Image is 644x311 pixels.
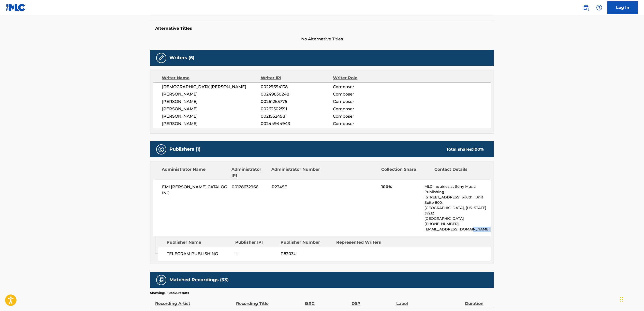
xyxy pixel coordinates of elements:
[425,205,491,216] p: [GEOGRAPHIC_DATA], [US_STATE] 37212
[272,184,321,190] span: P2345E
[381,166,431,179] div: Collection Share
[425,216,491,221] p: [GEOGRAPHIC_DATA]
[333,99,399,105] span: Composer
[235,239,277,245] div: Publisher IPI
[158,55,164,61] img: Writers
[155,26,489,31] h5: Alternative Titles
[162,99,261,105] span: [PERSON_NAME]
[619,287,644,311] iframe: Chat Widget
[167,251,232,257] span: TELEGRAM PUBLISHING
[425,227,491,232] p: [EMAIL_ADDRESS][DOMAIN_NAME]
[465,295,491,307] div: Duration
[236,251,277,257] span: --
[333,75,399,81] div: Writer Role
[162,75,261,81] div: Writer Name
[232,184,268,190] span: 00128632966
[261,99,333,105] span: 00261265775
[271,166,321,179] div: Administrator Number
[155,295,233,307] div: Recording Artist
[425,221,491,227] p: [PHONE_NUMBER]
[150,36,494,42] span: No Alternative Titles
[594,3,604,13] div: Help
[169,55,194,61] h5: Writers (6)
[261,84,333,90] span: 00229694138
[381,184,421,190] span: 100%
[281,251,332,257] span: P8303U
[6,4,26,11] img: MLC Logo
[162,106,261,112] span: [PERSON_NAME]
[162,166,228,179] div: Administrator Name
[231,166,268,179] div: Administrator IPI
[261,91,333,97] span: 00249830248
[150,291,189,295] p: Showing 1 - 10 of 33 results
[446,146,484,152] div: Total shares:
[333,91,399,97] span: Composer
[261,121,333,127] span: 00244944943
[333,106,399,112] span: Composer
[607,1,638,14] a: Log In
[162,113,261,119] span: [PERSON_NAME]
[162,84,261,90] span: [DEMOGRAPHIC_DATA][PERSON_NAME]
[620,292,623,307] div: Drag
[281,239,332,245] div: Publisher Number
[261,113,333,119] span: 00215624981
[236,295,302,307] div: Recording Title
[596,5,602,11] img: help
[162,121,261,127] span: [PERSON_NAME]
[158,146,164,152] img: Publishers
[261,75,333,81] div: Writer IPI
[336,239,388,245] div: Represented Writers
[261,106,333,112] span: 00262502591
[162,184,228,196] span: EMI [PERSON_NAME] CATALOG INC
[333,84,399,90] span: Composer
[434,166,484,179] div: Contact Details
[396,295,462,307] div: Label
[425,195,491,205] p: [STREET_ADDRESS] South , Unit Suite 800,
[425,184,491,195] p: MLC Inquiries at Sony Music Publishing
[167,239,231,245] div: Publisher Name
[162,91,261,97] span: [PERSON_NAME]
[305,295,349,307] div: ISRC
[169,277,229,283] h5: Matched Recordings (33)
[473,147,484,152] span: 100 %
[333,113,399,119] span: Composer
[158,277,164,283] img: Matched Recordings
[581,3,591,13] a: Public Search
[169,146,200,152] h5: Publishers (1)
[583,5,589,11] img: search
[333,121,399,127] span: Composer
[352,295,394,307] div: DSP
